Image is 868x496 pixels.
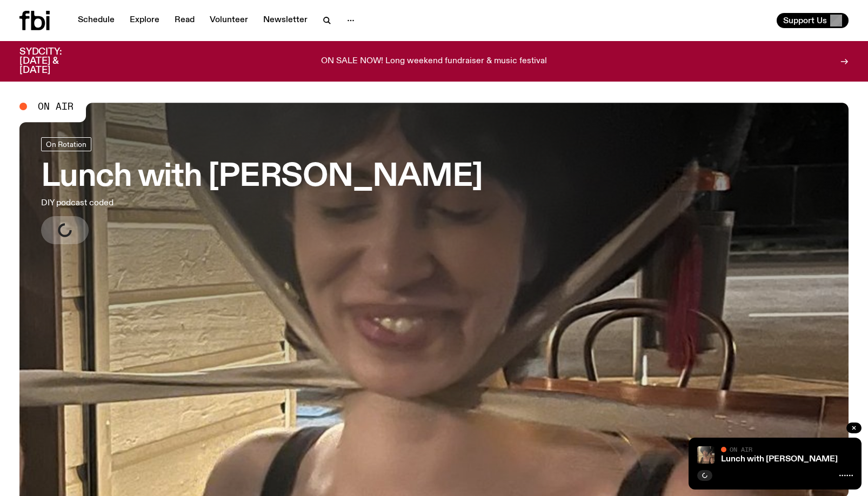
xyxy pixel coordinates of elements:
[41,137,91,151] a: On Rotation
[41,137,483,244] a: Lunch with [PERSON_NAME]DIY podcast coded
[257,13,314,28] a: Newsletter
[730,446,752,453] span: On Air
[203,13,255,28] a: Volunteer
[721,455,838,464] a: Lunch with [PERSON_NAME]
[71,13,121,28] a: Schedule
[19,48,89,75] h3: SYDCITY: [DATE] & [DATE]
[168,13,201,28] a: Read
[46,140,86,148] span: On Rotation
[38,102,74,111] span: On Air
[41,197,318,210] p: DIY podcast coded
[777,13,849,28] button: Support Us
[123,13,166,28] a: Explore
[783,16,827,25] span: Support Us
[41,162,483,192] h3: Lunch with [PERSON_NAME]
[321,57,547,66] p: ON SALE NOW! Long weekend fundraiser & music festival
